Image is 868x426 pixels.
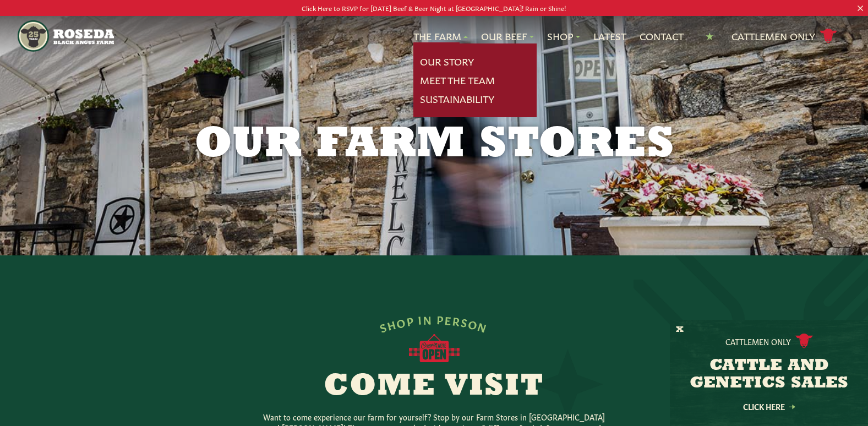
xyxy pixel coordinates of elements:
[420,54,474,69] a: Our Story
[795,334,813,348] img: cattle-icon.svg
[731,26,837,46] a: Cattlemen Only
[223,372,646,402] h2: Come Visit
[152,123,716,167] h1: Our Farm Stores
[420,73,495,88] a: Meet The Team
[378,320,389,334] span: S
[444,313,453,326] span: E
[18,20,114,52] img: https://roseda.com/wp-content/uploads/2021/05/roseda-25-header.png
[640,29,684,43] a: Contact
[676,324,684,336] button: X
[547,29,580,43] a: Shop
[420,92,494,106] a: Sustainability
[423,313,433,325] span: N
[418,313,423,326] span: I
[593,29,626,43] a: Latest
[467,316,480,331] span: O
[460,315,470,328] span: S
[719,403,818,410] a: Click Here
[386,317,398,331] span: H
[436,313,445,325] span: P
[477,319,489,334] span: N
[406,314,415,327] span: P
[452,314,462,327] span: R
[481,29,534,43] a: Our Beef
[43,2,825,14] p: Click Here to RSVP for [DATE] Beef & Beer Night at [GEOGRAPHIC_DATA]! Rain or Shine!
[18,16,851,56] nav: Main Navigation
[413,29,468,43] a: The Farm
[396,315,408,329] span: O
[725,336,791,347] p: Cattlemen Only
[378,313,490,334] div: SHOP IN PERSON
[684,357,854,392] h3: CATTLE AND GENETICS SALES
